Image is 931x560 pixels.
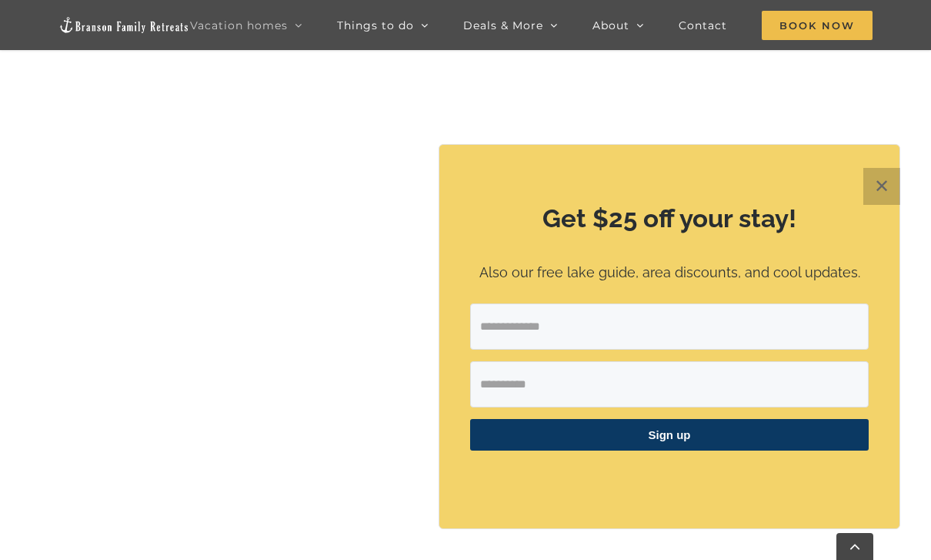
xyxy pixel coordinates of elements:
[190,20,288,31] span: Vacation homes
[337,20,414,31] span: Things to do
[463,20,543,31] span: Deals & More
[470,303,869,350] input: Email Address
[592,20,629,31] span: About
[470,470,869,486] p: ​
[470,201,869,236] h2: Get $25 off your stay!
[470,262,869,284] p: Also our free lake guide, area discounts, and cool updates.
[863,168,900,205] button: Close
[58,16,189,34] img: Branson Family Retreats Logo
[470,419,869,451] button: Sign up
[679,20,727,31] span: Contact
[762,11,873,40] span: Book Now
[470,361,869,407] input: First Name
